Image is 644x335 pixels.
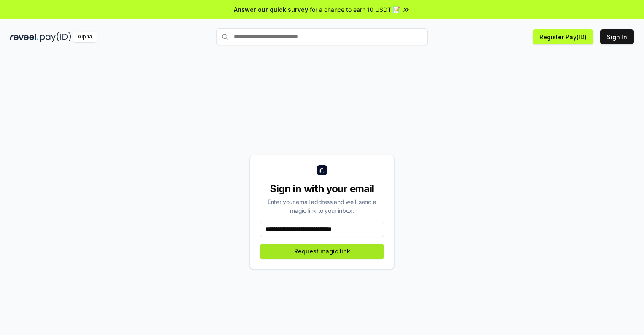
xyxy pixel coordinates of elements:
span: Answer our quick survey [234,5,308,14]
button: Sign In [600,29,634,44]
span: for a chance to earn 10 USDT 📝 [310,5,400,14]
img: pay_id [40,32,71,42]
div: Sign in with your email [260,182,384,196]
div: Enter your email address and we’ll send a magic link to your inbox. [260,197,384,215]
button: Request magic link [260,244,384,259]
div: Alpha [73,32,97,42]
img: logo_small [317,165,327,175]
img: reveel_dark [10,32,38,42]
button: Register Pay(ID) [533,29,593,44]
